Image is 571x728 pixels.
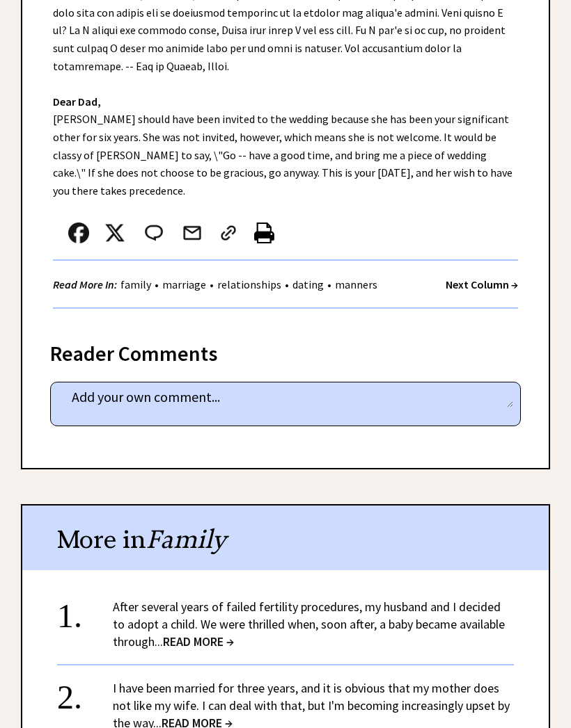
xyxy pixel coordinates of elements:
a: dating [289,277,327,291]
a: marriage [159,277,210,291]
img: link_02.png [218,223,239,243]
div: 1. [57,598,113,624]
strong: Dear Dad, [53,95,101,108]
img: message_round%202.png [142,223,166,243]
img: facebook.png [68,223,89,243]
div: More in [22,505,549,570]
a: family [117,277,155,291]
img: x_small.png [104,223,125,243]
div: 2. [57,679,113,705]
div: Reader Comments [50,339,521,361]
a: manners [331,277,381,291]
a: relationships [214,277,285,291]
strong: Read More In: [53,277,117,291]
span: READ MORE → [163,633,234,649]
img: mail.png [182,223,203,243]
a: Next Column → [446,277,518,291]
span: Family [146,524,226,555]
a: After several years of failed fertility procedures, my husband and I decided to adopt a child. We... [113,599,505,649]
img: printer%20icon.png [254,223,274,243]
div: • • • • [53,276,381,293]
